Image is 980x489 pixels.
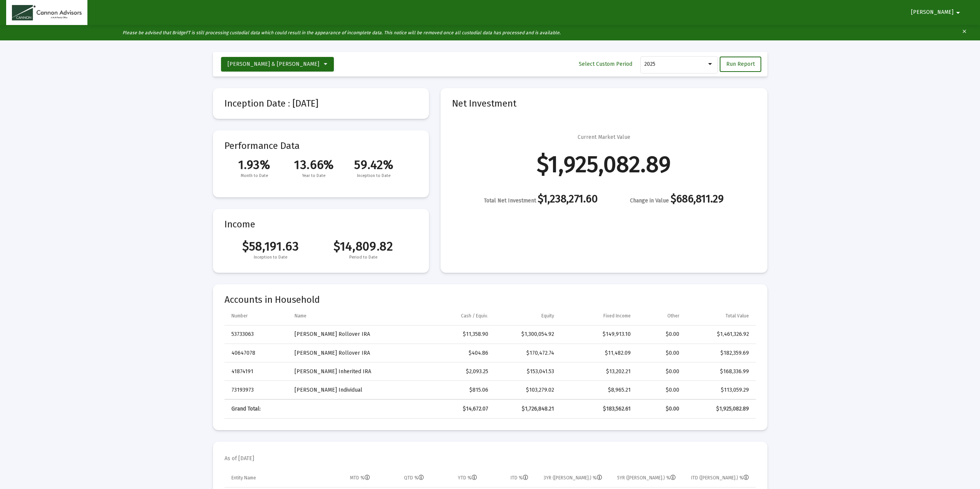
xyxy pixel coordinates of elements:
[423,405,488,413] div: $14,672.07
[350,475,370,481] div: MTD %
[578,134,630,141] div: Current Market Value
[560,307,636,325] td: Column Fixed Income
[690,349,749,357] div: $182,359.69
[224,344,289,362] td: 40647078
[317,254,410,261] span: Period to Date
[608,469,681,487] td: Column 5YR (Ann.) %
[725,313,749,319] div: Total Value
[224,142,417,180] mat-card-title: Performance Data
[12,5,82,20] img: Dashboard
[691,475,749,481] div: ITD ([PERSON_NAME].) %
[484,195,598,205] div: $1,238,271.60
[404,475,424,481] div: QTD %
[224,455,254,462] mat-card-subtitle: As of [DATE]
[579,61,632,67] span: Select Custom Period
[224,307,756,419] div: Data grid
[122,30,561,35] i: Please be advised that BridgeFT is still processing custodial data which could result in the appe...
[231,475,256,481] div: Entity Name
[690,405,749,413] div: $1,925,082.89
[642,349,679,357] div: $0.00
[321,469,375,487] td: Column MTD %
[962,27,967,38] mat-icon: clear
[690,368,749,376] div: $168,336.99
[565,330,631,338] div: $149,913.10
[953,5,963,20] mat-icon: arrow_drop_down
[224,325,289,344] td: 53733063
[636,307,685,325] td: Column Other
[565,349,631,357] div: $11,482.09
[534,469,607,487] td: Column 3YR (Ann.) %
[224,469,321,487] td: Column Entity Name
[499,349,554,357] div: $170,472.74
[911,9,953,16] span: [PERSON_NAME]
[499,368,554,376] div: $153,041.53
[289,307,418,325] td: Column Name
[565,386,631,394] div: $8,965.21
[284,157,344,172] span: 13.66%
[565,368,631,376] div: $13,202.21
[224,100,417,107] mat-card-title: Inception Date : [DATE]
[902,5,972,20] button: [PERSON_NAME]
[494,307,559,325] td: Column Equity
[690,386,749,394] div: $113,059.29
[452,100,756,107] mat-card-title: Net Investment
[224,307,289,325] td: Column Number
[499,405,554,413] div: $1,726,848.21
[511,475,528,481] div: ITD %
[231,313,248,319] div: Number
[642,405,679,413] div: $0.00
[224,239,317,254] span: $58,191.63
[726,61,755,67] span: Run Report
[630,195,724,205] div: $686,811.29
[642,386,679,394] div: $0.00
[541,313,554,319] div: Equity
[344,172,404,180] span: Inception to Date
[224,157,284,172] span: 1.93%
[295,313,307,319] div: Name
[537,160,671,168] div: $1,925,082.89
[690,330,749,338] div: $1,461,326.92
[317,239,410,254] span: $14,809.82
[423,368,488,376] div: $2,093.25
[423,386,488,394] div: $815.06
[224,362,289,381] td: 41874191
[685,307,756,325] td: Column Total Value
[499,386,554,394] div: $103,279.02
[642,368,679,376] div: $0.00
[375,469,429,487] td: Column QTD %
[484,197,536,204] span: Total Net Investment
[418,307,494,325] td: Column Cash / Equiv.
[231,405,284,413] div: Grand Total:
[544,475,602,481] div: 3YR ([PERSON_NAME].) %
[499,330,554,338] div: $1,300,054.92
[630,197,669,204] span: Change in Value
[458,475,477,481] div: YTD %
[429,469,482,487] td: Column YTD %
[482,469,534,487] td: Column ITD %
[284,172,344,180] span: Year to Date
[289,344,418,362] td: [PERSON_NAME] Rollover IRA
[228,61,319,67] span: [PERSON_NAME] & [PERSON_NAME]
[681,469,756,487] td: Column ITD (Ann.) %
[289,362,418,381] td: [PERSON_NAME] Inherited IRA
[617,475,676,481] div: 5YR ([PERSON_NAME].) %
[224,381,289,399] td: 73193973
[461,313,488,319] div: Cash / Equiv.
[642,330,679,338] div: $0.00
[224,220,417,228] mat-card-title: Income
[224,296,756,304] mat-card-title: Accounts in Household
[644,61,655,67] span: 2025
[289,381,418,399] td: [PERSON_NAME] Individual
[565,405,631,413] div: $183,562.61
[224,254,317,261] span: Inception to Date
[667,313,679,319] div: Other
[603,313,631,319] div: Fixed Income
[221,57,334,72] button: [PERSON_NAME] & [PERSON_NAME]
[423,330,488,338] div: $11,358.90
[344,157,404,172] span: 59.42%
[423,349,488,357] div: $404.86
[720,57,761,72] button: Run Report
[224,172,284,180] span: Month to Date
[289,325,418,344] td: [PERSON_NAME] Rollover IRA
